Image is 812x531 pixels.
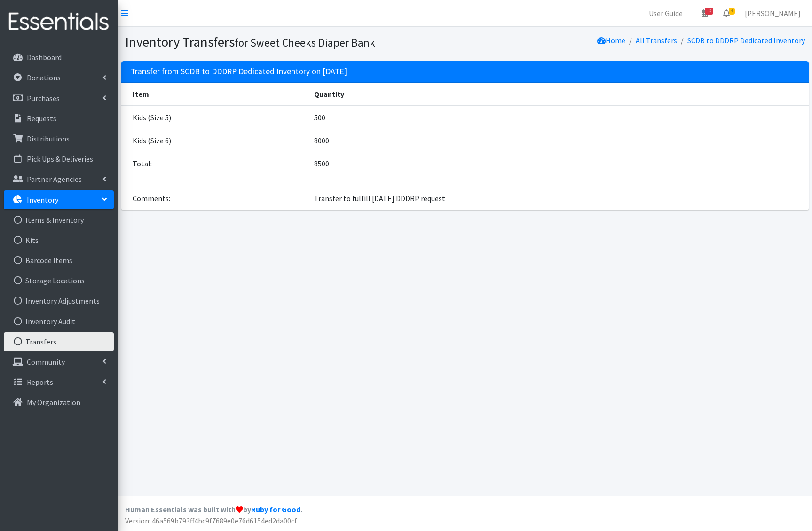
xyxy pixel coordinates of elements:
a: Inventory Adjustments [4,291,114,310]
a: Items & Inventory [4,211,114,229]
a: SCDB to DDDRP Dedicated Inventory [687,36,805,45]
td: Transfer to fulfill [DATE] DDDRP request [308,187,809,210]
a: My Organization [4,393,114,412]
a: Transfers [4,332,114,351]
span: 13 [705,8,713,15]
a: Purchases [4,89,114,108]
th: Item [121,83,308,106]
h2: Transfer from SCDB to DDDRP Dedicated Inventory on [DATE] [131,67,347,77]
a: Kits [4,231,114,250]
span: Version: 46a569b793ff4bc9f7689e0e76d6154ed2da00cf [125,516,297,525]
a: Storage Locations [4,271,114,290]
a: [PERSON_NAME] [737,4,808,23]
td: 8500 [308,152,809,175]
p: Purchases [27,94,60,103]
a: Home [597,36,625,45]
p: Pick Ups & Deliveries [27,154,93,164]
a: Requests [4,109,114,128]
a: Partner Agencies [4,170,114,188]
td: 500 [308,106,809,129]
p: My Organization [27,398,80,407]
a: Inventory Audit [4,312,114,331]
a: 13 [694,4,716,23]
p: Requests [27,114,56,123]
td: Total: [121,152,308,175]
p: Dashboard [27,53,62,62]
a: Pick Ups & Deliveries [4,149,114,168]
a: Donations [4,68,114,87]
a: All Transfers [636,36,677,45]
a: Community [4,352,114,371]
a: 4 [716,4,737,23]
p: Partner Agencies [27,174,82,184]
th: Quantity [308,83,809,106]
img: HumanEssentials [4,6,114,38]
a: Dashboard [4,48,114,67]
a: Reports [4,373,114,391]
a: Distributions [4,129,114,148]
td: Kids (Size 6) [121,129,308,152]
p: Community [27,357,65,367]
a: User Guide [641,4,690,23]
a: Inventory [4,190,114,209]
td: Comments: [121,187,308,210]
p: Inventory [27,195,58,204]
p: Donations [27,73,61,82]
small: for Sweet Cheeks Diaper Bank [235,36,375,49]
a: Ruby for Good [251,505,300,514]
td: 8000 [308,129,809,152]
td: Kids (Size 5) [121,106,308,129]
span: 4 [729,8,735,15]
a: Barcode Items [4,251,114,270]
p: Distributions [27,134,70,143]
h1: Inventory Transfers [125,34,462,50]
p: Reports [27,377,53,387]
strong: Human Essentials was built with by . [125,505,302,514]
